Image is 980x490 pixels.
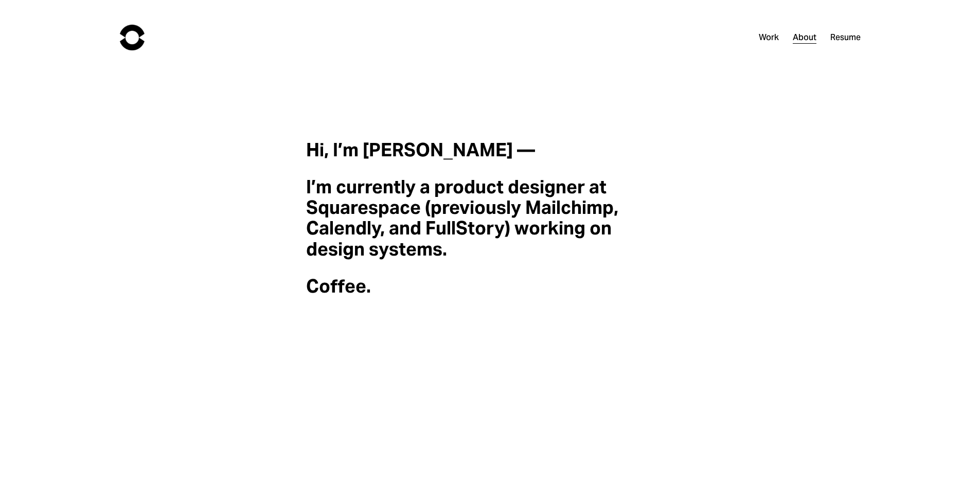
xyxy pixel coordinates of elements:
[793,30,816,45] a: About
[759,30,779,45] a: Work
[120,25,145,50] img: Chad Urbanick
[306,177,673,260] h3: I’m currently a product designer at Squarespace (previously Mailchimp, Calendly, and FullStory) w...
[306,276,673,297] h3: Coffee.
[830,30,861,45] a: Resume
[306,138,535,161] strong: Hi, I’m [PERSON_NAME] —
